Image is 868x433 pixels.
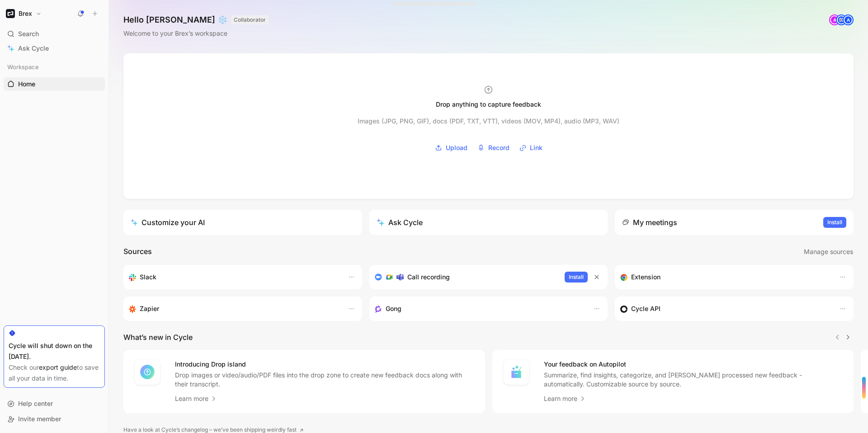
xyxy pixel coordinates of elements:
[175,371,474,389] p: Drop images or video/audio/PDF files into the drop zone to create new feedback docs along with th...
[140,303,159,314] h3: Zapier
[377,217,423,228] div: Ask Cycle
[140,272,156,282] h3: Slack
[432,141,471,155] button: Upload
[175,359,474,370] h4: Introducing Drop island
[530,142,542,153] span: Link
[375,272,558,282] div: Record & transcribe meetings from Zoom, Meet & Teams.
[544,393,586,404] a: Learn more
[123,210,362,235] a: Customize your AI
[18,80,35,89] span: Home
[175,393,217,404] a: Learn more
[231,15,269,24] button: COLLABORATOR
[823,217,846,228] button: Install
[446,142,467,153] span: Upload
[474,141,513,155] button: Record
[9,340,100,362] div: Cycle will shut down on the [DATE].
[4,7,44,20] button: BrexBrex
[18,400,53,407] span: Help center
[123,14,269,25] h1: Hello [PERSON_NAME] ❄️
[129,272,339,282] div: Sync your customers, send feedback and get updates in Slack
[407,272,450,282] h3: Call recording
[369,210,608,235] button: Ask Cycle
[123,246,152,258] h2: Sources
[6,9,15,18] img: Brex
[18,43,49,54] span: Ask Cycle
[123,332,193,343] h2: What’s new in Cycle
[4,77,105,91] a: Home
[375,303,585,314] div: Capture feedback from your incoming calls
[436,99,541,110] div: Drop anything to capture feedback
[18,28,39,39] span: Search
[4,397,105,410] div: Help center
[9,362,100,384] div: Check our to save all your data in time.
[830,15,839,24] div: A
[516,141,546,155] button: Link
[4,27,105,41] div: Search
[544,371,843,389] p: Summarize, find insights, categorize, and [PERSON_NAME] processed new feedback - automatically. C...
[39,363,77,371] a: export guide
[804,246,853,257] span: Manage sources
[620,272,830,282] div: Capture feedback from anywhere on the web
[488,142,509,153] span: Record
[4,412,105,426] div: Invite member
[837,15,846,24] img: avatar
[123,28,269,39] div: Welcome to your Brex’s workspace
[358,116,619,127] div: Images (JPG, PNG, GIF), docs (PDF, TXT, VTT), videos (MOV, MP4), audio (MP3, WAV)
[7,62,39,71] span: Workspace
[565,272,588,282] button: Install
[803,246,854,258] button: Manage sources
[131,217,205,228] div: Customize your AI
[544,359,843,370] h4: Your feedback on Autopilot
[620,303,830,314] div: Sync customers & send feedback from custom sources. Get inspired by our favorite use case
[18,415,61,423] span: Invite member
[4,42,105,55] a: Ask Cycle
[386,303,401,314] h3: Gong
[622,217,677,228] div: My meetings
[827,218,842,227] span: Install
[129,303,339,314] div: Capture feedback from thousands of sources with Zapier (survey results, recordings, sheets, etc).
[19,9,32,18] h1: Brex
[844,15,853,24] div: A
[631,272,660,282] h3: Extension
[569,273,584,282] span: Install
[631,303,660,314] h3: Cycle API
[4,60,105,74] div: Workspace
